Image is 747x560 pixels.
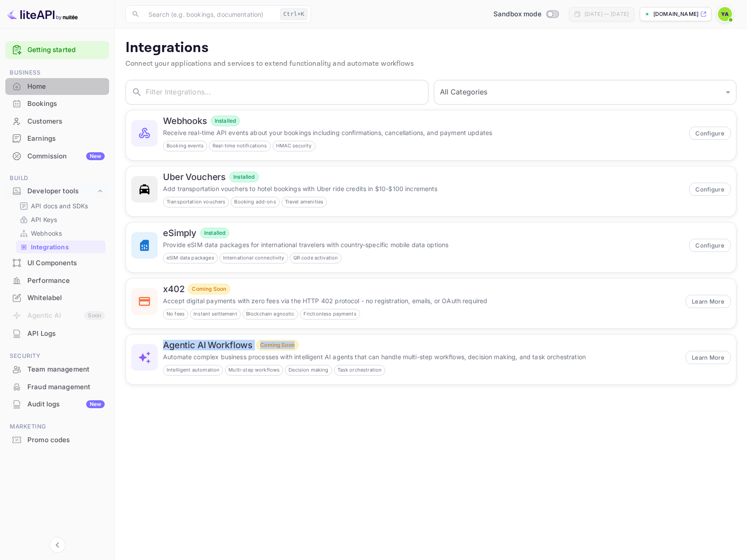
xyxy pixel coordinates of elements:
div: Team management [27,365,105,375]
h6: Agentic AI Workflows [163,340,253,350]
span: Coming Soon [188,285,230,293]
span: International connectivity [220,254,288,262]
p: Integrations [125,39,736,57]
img: Yariv Adin [718,7,732,21]
p: API docs and SDKs [31,201,88,210]
div: Audit logsNew [5,396,109,413]
div: Getting started [5,41,109,59]
div: CommissionNew [5,148,109,165]
div: UI Components [27,258,105,268]
span: Installed [201,229,229,237]
a: Getting started [27,45,105,55]
span: QR code activation [290,254,341,262]
a: CommissionNew [5,148,109,164]
div: API Logs [5,325,109,342]
p: Accept digital payments with zero fees via the HTTP 402 protocol - no registration, emails, or OA... [163,296,680,305]
input: Search (e.g. bookings, documentation) [143,5,277,23]
p: API Keys [31,215,57,224]
h6: Uber Vouchers [163,172,226,182]
div: Bookings [5,95,109,113]
a: Fraud management [5,379,109,395]
input: Filter Integrations... [146,80,428,105]
div: Integrations [16,241,106,253]
p: Receive real-time API events about your bookings including confirmations, cancellations, and paym... [163,128,684,137]
a: API Logs [5,325,109,342]
a: Bookings [5,95,109,112]
div: Developer tools [27,186,96,196]
a: Performance [5,272,109,289]
span: Blockchain agnostic [243,310,298,318]
div: Home [5,78,109,95]
span: Booking add-ons [231,198,279,206]
div: Promo codes [27,435,105,445]
div: Performance [27,276,105,286]
span: Real-time notifications [209,142,270,150]
div: Fraud management [27,382,105,392]
p: Provide eSIM data packages for international travelers with country-specific mobile data options [163,240,684,249]
p: Webhooks [31,229,62,238]
span: Task orchestration [334,366,385,374]
span: Travel amenities [282,198,326,206]
div: New [86,152,105,160]
span: Decision making [285,366,331,374]
a: Home [5,78,109,94]
p: Connect your applications and services to extend functionality and automate workflows [125,59,736,69]
span: HMAC security [273,142,315,150]
p: Integrations [31,242,69,252]
button: Configure [689,183,731,196]
div: Earnings [27,134,105,144]
span: Build [5,173,109,183]
a: Customers [5,113,109,129]
a: Whitelabel [5,289,109,306]
p: Automate complex business processes with intelligent AI agents that can handle multi-step workflo... [163,352,680,361]
div: API Keys [16,213,106,226]
img: LiteAPI logo [7,7,78,21]
div: Commission [27,151,105,162]
h6: x402 [163,284,184,294]
div: Customers [27,117,105,127]
span: Coming Soon [257,341,298,349]
span: Booking events [163,142,207,150]
h6: Webhooks [163,116,207,126]
div: Whitelabel [27,293,105,303]
div: Developer tools [5,184,109,199]
button: Learn More [686,295,731,308]
h6: eSimply [163,228,197,238]
span: Multi-step workflows [225,366,283,374]
p: [DOMAIN_NAME] [653,10,698,18]
a: Integrations [19,242,102,252]
div: Team management [5,361,109,378]
span: Sandbox mode [493,9,542,19]
div: Home [27,82,105,92]
div: Webhooks [16,227,106,240]
div: Whitelabel [5,289,109,307]
div: Bookings [27,99,105,109]
span: Security [5,351,109,361]
button: Collapse navigation [49,537,65,553]
div: Switch to Production mode [490,9,562,19]
div: Performance [5,272,109,289]
span: Business [5,68,109,78]
span: Marketing [5,422,109,432]
div: Fraud management [5,379,109,396]
div: API docs and SDKs [16,199,106,212]
a: Team management [5,361,109,377]
div: Promo codes [5,432,109,449]
span: Installed [230,173,258,181]
div: Ctrl+K [280,8,307,20]
a: API docs and SDKs [19,201,102,210]
a: Webhooks [19,229,102,238]
a: UI Components [5,255,109,271]
a: Promo codes [5,432,109,448]
div: Earnings [5,130,109,147]
div: [DATE] — [DATE] [584,10,629,18]
div: API Logs [27,329,105,339]
div: Audit logs [27,399,105,410]
button: Learn More [686,351,731,364]
a: Earnings [5,130,109,147]
a: Audit logsNew [5,396,109,412]
button: Configure [689,127,731,140]
div: New [86,400,105,408]
span: Frictionless payments [300,310,360,318]
span: No fees [163,310,188,318]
